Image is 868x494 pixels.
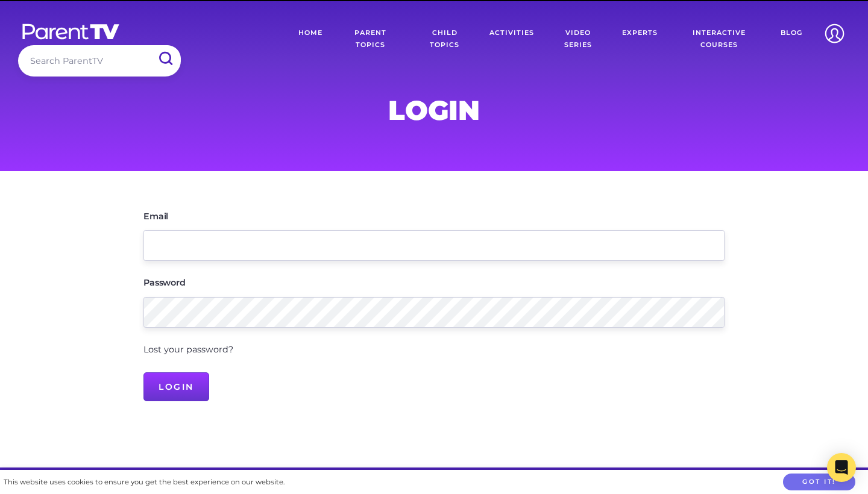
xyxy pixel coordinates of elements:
[332,18,409,60] a: Parent Topics
[409,18,481,60] a: Child Topics
[149,45,181,72] input: Submit
[289,18,332,60] a: Home
[772,18,811,60] a: Blog
[143,278,186,287] label: Password
[783,474,855,491] button: Got it!
[667,18,772,60] a: Interactive Courses
[543,18,613,60] a: Video Series
[480,18,543,60] a: Activities
[143,98,725,122] h1: Login
[143,344,233,355] a: Lost your password?
[613,18,667,60] a: Experts
[143,212,168,220] label: Email
[143,372,209,401] input: Login
[18,45,181,76] input: Search ParentTV
[21,23,121,40] img: parenttv-logo-white.4c85aaf.svg
[4,476,285,489] div: This website uses cookies to ensure you get the best experience on our website.
[819,18,850,49] img: Account
[827,453,856,482] div: Open Intercom Messenger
